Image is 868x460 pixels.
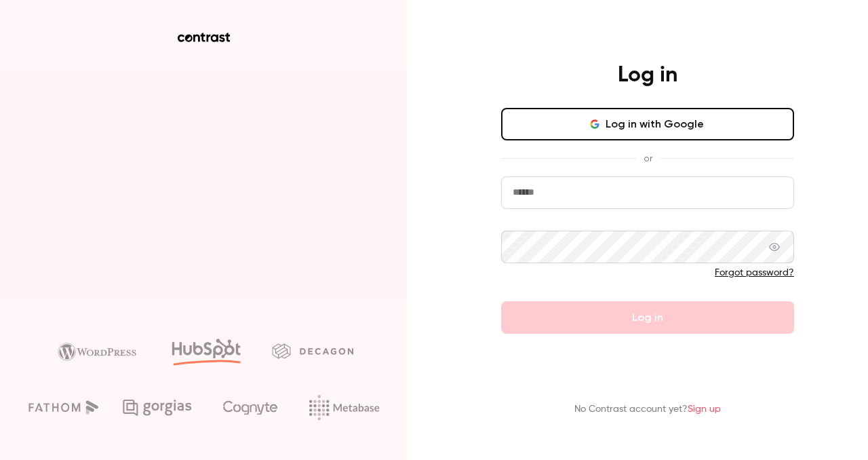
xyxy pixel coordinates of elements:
button: Log in with Google [501,108,794,140]
h4: Log in [618,62,677,89]
a: Forgot password? [715,268,794,277]
img: decagon [272,343,353,358]
a: Sign up [688,404,721,414]
p: No Contrast account yet? [574,402,721,417]
span: or [637,151,659,166]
